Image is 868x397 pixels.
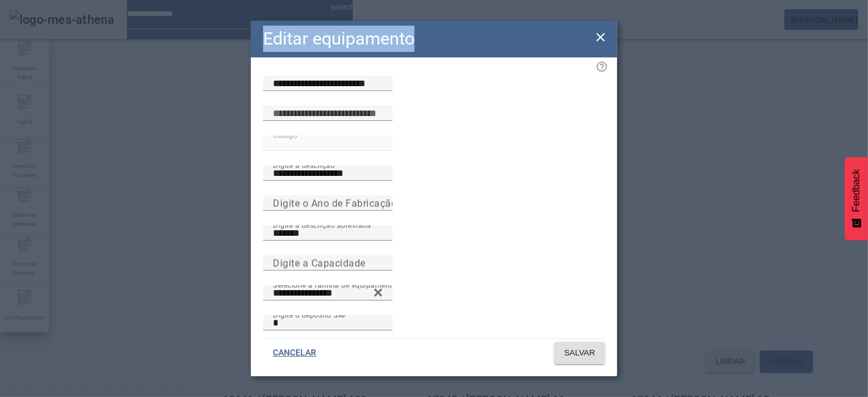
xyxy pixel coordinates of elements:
span: CANCELAR [273,347,316,359]
button: SALVAR [554,342,605,364]
button: CANCELAR [263,342,326,364]
input: Number [273,286,383,300]
mat-label: Digite a descrição abreviada [273,220,371,229]
mat-label: Digite o Ano de Fabricação [273,197,397,209]
mat-label: Digite o depósito SAP [273,310,348,319]
span: SALVAR [564,347,595,359]
span: Feedback [851,169,862,212]
h2: Editar equipamento [263,26,414,52]
button: Feedback - Mostrar pesquisa [845,157,868,240]
mat-label: Digite a Capacidade [273,257,366,269]
mat-label: Digite a descrição [273,161,335,169]
mat-label: Código [273,131,297,139]
mat-label: Selecione a família de equipamento [273,280,397,289]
